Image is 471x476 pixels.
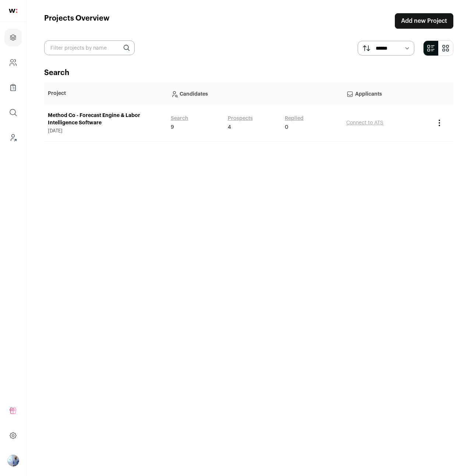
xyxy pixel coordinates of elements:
a: Method Co - Forecast Engine & Labor Intelligence Software [48,112,163,127]
p: Candidates [171,86,339,101]
img: 97332-medium_jpg [7,455,19,466]
a: Connect to ATS [346,120,383,125]
button: Open dropdown [7,455,19,466]
a: Projects [4,29,22,46]
a: Replied [285,115,304,122]
a: Leads (Backoffice) [4,129,22,146]
a: Company and ATS Settings [4,54,22,71]
input: Filter projects by name [44,40,135,55]
img: wellfound-shorthand-0d5821cbd27db2630d0214b213865d53afaa358527fdda9d0ea32b1df1b89c2c.svg [9,9,17,13]
button: Project Actions [435,118,444,127]
span: [DATE] [48,128,163,134]
h2: Search [44,68,453,78]
a: Add new Project [395,13,453,29]
a: Search [171,115,188,122]
a: Company Lists [4,79,22,96]
span: 0 [285,124,288,131]
h1: Projects Overview [44,13,110,29]
p: Applicants [346,86,428,101]
p: Project [48,90,163,97]
span: 9 [171,124,174,131]
a: Prospects [228,115,253,122]
span: 4 [228,124,231,131]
